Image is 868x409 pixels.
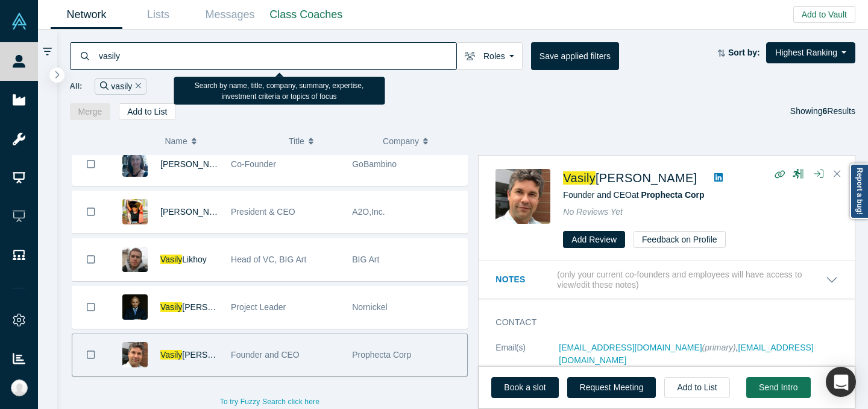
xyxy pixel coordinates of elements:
a: Lists [122,1,194,29]
span: Co-Founder [231,159,276,169]
button: Highest Ranking [766,42,855,63]
a: Vasily[PERSON_NAME] [160,302,251,312]
button: Roles [456,42,523,70]
span: BIG Art [352,255,379,264]
button: Close [828,165,846,184]
img: Vasily Nikolaev's Profile Image [122,342,148,367]
h3: Contact [495,316,821,329]
button: Company [383,128,464,154]
a: Book a slot [491,377,558,398]
a: Messages [194,1,266,29]
span: No Reviews Yet [563,207,623,217]
span: Likhoy [182,255,206,264]
button: Save applied filters [531,42,619,70]
button: Add to List [119,103,175,120]
span: Project Leader [231,302,286,312]
input: Search by name, title, company, summary, expertise, investment criteria or topics of focus [98,42,456,70]
span: [PERSON_NAME] [182,350,251,360]
a: VasilyLikhoy [160,255,207,264]
span: [PERSON_NAME] [160,159,230,169]
a: Vasily[PERSON_NAME] [160,350,251,360]
span: GoBambino [352,159,397,169]
span: A2O,Inc. [352,207,385,217]
a: [PERSON_NAME] [160,159,265,169]
span: Prophecta Corp [352,350,411,360]
div: vasily [95,78,146,95]
button: Request Meeting [567,377,656,398]
span: Vasily [563,171,596,185]
dt: Email(s) [495,341,559,379]
a: [EMAIL_ADDRESS][DOMAIN_NAME] [559,343,702,352]
span: [PERSON_NAME] [596,171,697,185]
span: All: [70,80,83,92]
span: Company [383,128,419,154]
button: Add Review [563,231,625,248]
a: [EMAIL_ADDRESS][DOMAIN_NAME] [559,343,813,365]
span: Name [165,128,187,154]
button: Notes (only your current co-founders and employees will have access to view/edit these notes) [495,270,838,290]
span: Head of VC, BIG Art [231,255,306,264]
a: Network [51,1,122,29]
img: Kaz Terada's Profile Image [122,199,148,224]
p: (only your current co-founders and employees will have access to view/edit these notes) [557,270,826,290]
span: President & CEO [231,207,295,217]
button: Remove Filter [132,80,141,94]
span: Vasily [160,302,182,312]
img: Vasily Nikolaev's Profile Image [495,169,550,224]
span: Nornickel [352,302,387,312]
strong: 6 [823,106,828,116]
div: Showing [790,103,855,120]
img: Vasily Likhoy's Profile Image [122,247,148,272]
button: Send Intro [746,377,811,398]
span: Results [823,106,855,116]
button: Bookmark [72,191,110,233]
button: Merge [70,103,111,120]
span: Title [289,128,304,154]
button: Bookmark [72,144,110,185]
button: Feedback on Profile [634,231,726,248]
a: [PERSON_NAME] [160,207,230,217]
button: Bookmark [72,287,110,328]
span: Vasily [160,255,182,264]
button: Title [289,128,370,154]
span: Founder and CEO [231,350,300,360]
img: Sofya Vasilyeva's Profile Image [122,151,148,177]
button: Name [165,128,276,154]
a: Prophecta Corp [641,190,705,200]
a: Vasily[PERSON_NAME] [563,171,697,185]
h3: Notes [495,273,555,286]
button: Add to Vault [793,6,855,23]
span: (primary) [702,343,736,352]
span: Vasily [160,350,182,360]
span: [PERSON_NAME] [182,302,251,312]
dd: , [559,341,838,367]
a: Report a bug! [850,163,868,219]
img: Ally Hoang's Account [11,379,28,396]
img: Alchemist Vault Logo [11,13,28,30]
button: Bookmark [72,239,110,281]
button: Bookmark [72,334,110,376]
img: Vasily Lovkovskiy's Profile Image [122,294,148,320]
span: Founder and CEO at [563,190,704,200]
button: Add to List [664,377,729,398]
strong: Sort by: [728,48,760,57]
a: Class Coaches [266,1,347,29]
